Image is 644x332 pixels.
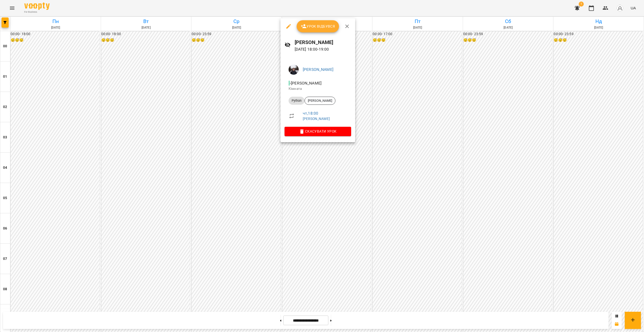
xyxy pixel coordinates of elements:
span: - [PERSON_NAME] [289,81,323,86]
a: [PERSON_NAME] [303,67,333,72]
button: Урок відбувся [297,20,339,32]
a: чт , 18:00 [303,111,318,116]
p: [DATE] 18:00 - 19:00 [295,46,351,52]
span: [PERSON_NAME] [305,98,335,103]
span: Скасувати Урок [289,128,347,134]
span: Python [289,98,305,103]
h6: [PERSON_NAME] [295,38,351,46]
a: [PERSON_NAME] [303,117,330,121]
div: [PERSON_NAME] [305,97,335,105]
span: Урок відбувся [301,23,335,29]
button: Скасувати Урок [285,127,351,136]
p: Кімната [289,86,347,91]
img: 5c2b86df81253c814599fda39af295cd.jpg [289,65,299,75]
